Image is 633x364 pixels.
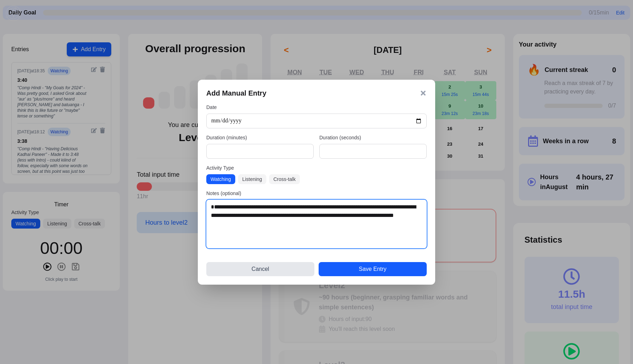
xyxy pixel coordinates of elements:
[206,104,427,111] label: Date
[238,174,266,184] button: Listening
[206,134,314,141] label: Duration (minutes)
[206,88,266,98] h3: Add Manual Entry
[319,134,427,141] label: Duration (seconds)
[269,174,300,184] button: Cross-talk
[206,190,427,197] label: Notes (optional)
[206,262,314,276] button: Cancel
[206,174,235,184] button: Watching
[206,164,427,171] label: Activity Type
[319,262,427,276] button: Save Entry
